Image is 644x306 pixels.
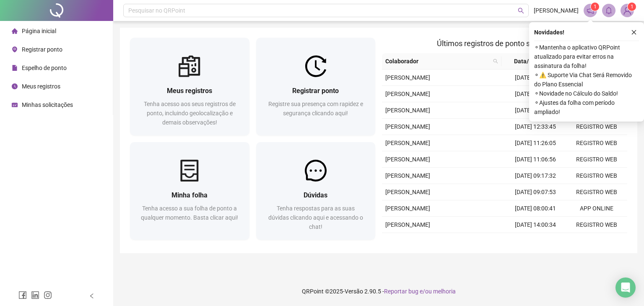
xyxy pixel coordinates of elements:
span: [PERSON_NAME] [534,6,579,15]
td: APP ONLINE [566,200,627,217]
span: ⚬ ⚠️ Suporte Via Chat Será Removido do Plano Essencial [534,70,639,89]
span: notification [587,7,594,14]
span: Colaborador [385,57,490,66]
span: search [518,8,524,14]
span: Reportar bug e/ou melhoria [384,288,456,295]
span: Registrar ponto [22,46,62,53]
span: 1 [631,4,634,10]
span: ⚬ Novidade no Cálculo do Saldo! [534,89,639,98]
span: [PERSON_NAME] [385,156,430,163]
sup: 1 [591,3,599,11]
span: 1 [594,4,597,10]
a: Registrar pontoRegistre sua presença com rapidez e segurança clicando aqui! [256,38,376,135]
span: Versão [345,288,363,295]
span: Tenha respostas para as suas dúvidas clicando aqui e acessando o chat! [268,205,363,230]
span: close [631,29,637,35]
span: Data/Hora [505,57,551,66]
span: linkedin [31,291,39,299]
span: file [12,65,18,71]
span: Registrar ponto [292,87,339,95]
span: Minha folha [171,191,208,199]
span: Espelho de ponto [22,65,67,71]
td: [DATE] 09:17:32 [505,168,566,184]
span: [PERSON_NAME] [385,172,430,179]
a: DúvidasTenha respostas para as suas dúvidas clicando aqui e acessando o chat! [256,142,376,240]
span: [PERSON_NAME] [385,74,430,81]
td: [DATE] 11:26:05 [505,135,566,151]
span: Registre sua presença com rapidez e segurança clicando aqui! [268,101,363,117]
span: home [12,28,18,34]
td: REGISTRO WEB [566,184,627,200]
span: Meus registros [22,83,60,90]
a: Meus registrosTenha acesso aos seus registros de ponto, incluindo geolocalização e demais observa... [130,38,249,135]
span: bell [605,7,613,14]
td: [DATE] 12:44:32 [505,102,566,119]
td: [DATE] 08:08:28 [505,70,566,86]
td: [DATE] 11:06:56 [505,151,566,168]
span: Meus registros [167,87,212,95]
span: [PERSON_NAME] [385,107,430,114]
span: [PERSON_NAME] [385,205,430,212]
span: Página inicial [22,28,56,34]
span: clock-circle [12,83,18,89]
td: REGISTRO WEB [566,119,627,135]
td: [DATE] 15:07:05 [505,86,566,102]
td: [DATE] 09:07:53 [505,184,566,200]
td: REGISTRO WEB [566,151,627,168]
span: Tenha acesso a sua folha de ponto a qualquer momento. Basta clicar aqui! [141,205,238,221]
span: ⚬ Ajustes da folha com período ampliado! [534,98,639,117]
span: [PERSON_NAME] [385,91,430,97]
td: REGISTRO WEB [566,135,627,151]
span: Dúvidas [304,191,327,199]
sup: Atualize o seu contato no menu Meus Dados [628,3,636,11]
span: search [493,59,498,64]
span: Tenha acesso aos seus registros de ponto, incluindo geolocalização e demais observações! [144,101,236,126]
td: REGISTRO WEB [566,233,627,249]
th: Data/Hora [501,53,561,70]
a: Minha folhaTenha acesso a sua folha de ponto a qualquer momento. Basta clicar aqui! [130,142,249,240]
span: [PERSON_NAME] [385,221,430,228]
td: [DATE] 08:00:41 [505,200,566,217]
img: 85665 [621,4,634,17]
span: search [491,55,500,67]
span: left [89,293,95,299]
td: [DATE] 14:00:34 [505,217,566,233]
td: [DATE] 12:33:45 [505,119,566,135]
span: Últimos registros de ponto sincronizados [437,39,572,48]
span: [PERSON_NAME] [385,189,430,195]
span: environment [12,47,18,52]
span: ⚬ Mantenha o aplicativo QRPoint atualizado para evitar erros na assinatura da folha! [534,43,639,70]
span: [PERSON_NAME] [385,123,430,130]
div: Open Intercom Messenger [615,277,636,298]
span: [PERSON_NAME] [385,140,430,146]
span: Novidades ! [534,28,564,37]
span: instagram [44,291,52,299]
span: facebook [18,291,27,299]
span: schedule [12,102,18,108]
footer: QRPoint © 2025 - 2.90.5 - [113,277,644,306]
td: REGISTRO WEB [566,168,627,184]
td: [DATE] 12:59:40 [505,233,566,249]
span: Minhas solicitações [22,101,73,108]
td: REGISTRO WEB [566,217,627,233]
